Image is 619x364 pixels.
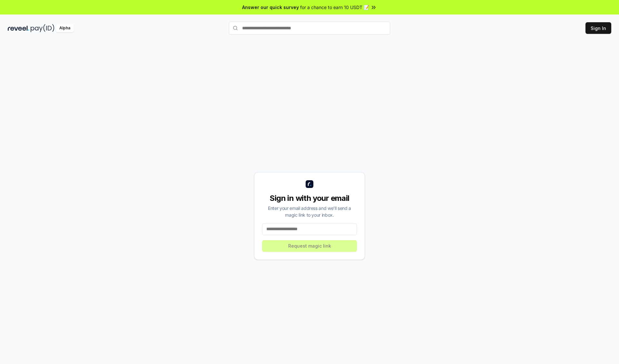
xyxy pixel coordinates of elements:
span: for a chance to earn 10 USDT 📝 [300,4,369,11]
img: reveel_dark [8,24,29,32]
span: Answer our quick survey [242,4,299,11]
button: Sign In [585,22,611,34]
img: logo_small [306,180,313,188]
div: Alpha [56,24,74,32]
div: Sign in with your email [262,193,357,203]
div: Enter your email address and we’ll send a magic link to your inbox. [262,205,357,218]
img: pay_id [31,24,54,32]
